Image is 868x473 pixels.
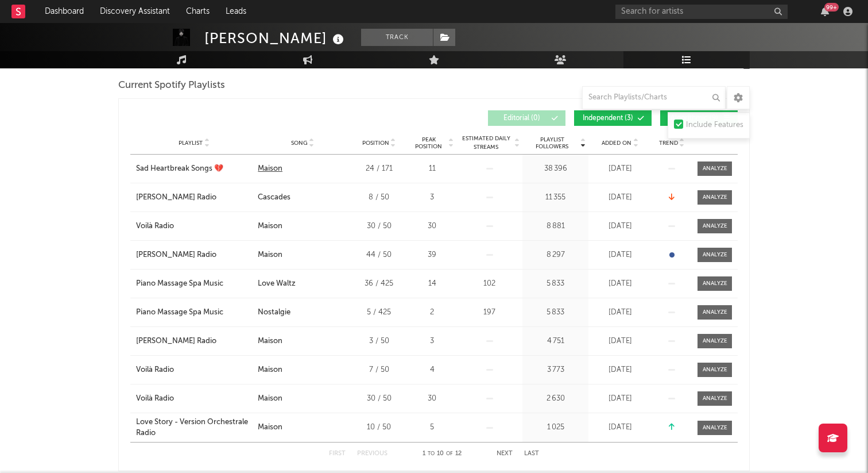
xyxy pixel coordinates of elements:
a: [PERSON_NAME] Radio [136,249,252,261]
a: Voilà Radio [136,393,252,405]
div: Cascades [258,192,290,203]
div: 197 [459,307,520,318]
button: 99+ [821,7,829,16]
div: Maison [258,336,282,347]
div: Include Features [686,118,743,132]
div: Voilà Radio [136,393,174,405]
div: Maison [258,249,282,261]
div: [DATE] [591,249,649,261]
a: Piano Massage Spa Music [136,278,252,290]
span: Peak Position [410,136,447,150]
div: [DATE] [591,163,649,175]
span: Song [291,140,308,147]
div: 8 881 [525,221,586,232]
div: Piano Massage Spa Music [136,307,223,318]
span: Position [362,140,389,147]
div: 2 630 [525,393,586,405]
span: Current Spotify Playlists [118,79,225,93]
div: 102 [459,278,520,290]
span: Trend [659,140,678,147]
span: Editorial ( 0 ) [495,115,548,122]
div: 10 / 50 [353,422,405,433]
button: Track [361,29,433,46]
div: 3 / 50 [353,336,405,347]
div: 38 396 [525,163,586,175]
div: 4 751 [525,336,586,347]
button: Next [497,451,513,457]
a: Piano Massage Spa Music [136,307,252,318]
div: 39 [410,249,454,261]
div: Voilà Radio [136,221,174,232]
span: Estimated Daily Streams [459,134,513,152]
div: Nostalgie [258,307,290,318]
div: 30 [410,221,454,232]
div: [DATE] [591,364,649,376]
div: [DATE] [591,393,649,405]
div: [DATE] [591,336,649,347]
div: Maison [258,163,282,175]
button: Previous [357,451,387,457]
div: 99 + [824,3,839,11]
span: Added On [602,140,631,147]
div: 30 [410,393,454,405]
div: [PERSON_NAME] [204,29,347,48]
div: Piano Massage Spa Music [136,278,223,290]
span: to [428,451,435,456]
div: [DATE] [591,422,649,433]
a: Sad Heartbreak Songs 💔 [136,163,252,175]
div: 11 [410,163,454,175]
div: [DATE] [591,307,649,318]
span: Playlist Followers [525,136,579,150]
button: First [329,451,346,457]
div: 11 355 [525,192,586,203]
div: 5 / 425 [353,307,405,318]
a: Voilà Radio [136,221,252,232]
button: Editorial(0) [488,110,565,126]
div: 3 773 [525,364,586,376]
div: 3 [410,336,454,347]
div: [DATE] [591,221,649,232]
div: Maison [258,364,282,376]
div: 4 [410,364,454,376]
div: Voilà Radio [136,364,174,376]
div: 24 / 171 [353,163,405,175]
div: 14 [410,278,454,290]
div: 3 [410,192,454,203]
div: [PERSON_NAME] Radio [136,336,216,347]
div: Love Waltz [258,278,296,290]
div: 8 297 [525,249,586,261]
div: [DATE] [591,192,649,203]
button: Independent(3) [574,110,652,126]
a: [PERSON_NAME] Radio [136,336,252,347]
input: Search for artists [615,5,788,19]
div: 30 / 50 [353,221,405,232]
a: [PERSON_NAME] Radio [136,192,252,203]
div: Maison [258,422,282,433]
div: 5 833 [525,307,586,318]
div: 8 / 50 [353,192,405,203]
div: 2 [410,307,454,318]
input: Search Playlists/Charts [582,86,726,109]
a: Voilà Radio [136,364,252,376]
div: [PERSON_NAME] Radio [136,249,216,261]
div: 30 / 50 [353,393,405,405]
div: [PERSON_NAME] Radio [136,192,216,203]
div: 36 / 425 [353,278,405,290]
div: 44 / 50 [353,249,405,261]
div: 1 025 [525,422,586,433]
div: 5 [410,422,454,433]
button: Last [524,451,539,457]
div: 5 833 [525,278,586,290]
div: Maison [258,393,282,405]
div: 1 10 12 [410,447,474,461]
div: Sad Heartbreak Songs 💔 [136,163,223,175]
span: Playlist [179,140,203,147]
a: Love Story - Version Orchestrale Radio [136,417,252,439]
button: Algorithmic(9) [660,110,738,126]
span: of [446,451,453,456]
span: Independent ( 3 ) [582,115,634,122]
div: [DATE] [591,278,649,290]
div: 7 / 50 [353,364,405,376]
div: Maison [258,221,282,232]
